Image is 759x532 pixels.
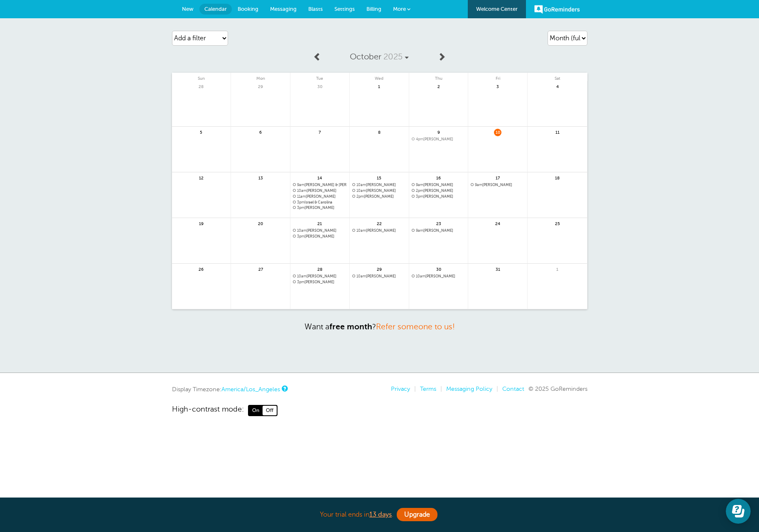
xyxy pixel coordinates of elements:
[293,189,347,193] span: Rafael
[231,73,290,81] span: Mon
[297,189,307,193] span: 10am
[293,274,347,279] span: Erica Hernandez
[554,174,561,181] span: 18
[316,129,324,135] span: 7
[416,183,423,187] span: 9am
[352,189,406,193] a: 10am[PERSON_NAME]
[297,200,305,204] span: 3pm
[293,200,347,205] a: 3pmIsrael & Carolina
[204,6,227,12] span: Calendar
[410,385,416,392] li: |
[420,385,436,392] a: Terms
[316,83,324,89] span: 30
[297,274,307,278] span: 10am
[199,4,232,15] a: Calendar
[257,83,264,89] span: 29
[393,6,406,12] span: More
[492,385,498,392] li: |
[412,194,466,199] a: 3pm[PERSON_NAME]
[726,499,751,524] iframe: Resource center
[468,73,527,81] span: Fri
[293,189,347,193] a: 10am[PERSON_NAME]
[182,6,194,12] span: New
[435,174,442,181] span: 16
[197,266,205,272] span: 26
[221,386,280,392] a: America/Los_Angeles
[352,194,406,199] a: 2pm[PERSON_NAME]
[435,266,442,272] span: 30
[293,274,347,279] a: 10am[PERSON_NAME]
[397,508,437,521] a: Upgrade
[238,6,258,12] span: Booking
[352,183,406,187] span: Jose
[352,274,406,279] a: 10am[PERSON_NAME]
[308,6,323,12] span: Blasts
[494,83,501,89] span: 3
[257,174,264,181] span: 13
[293,206,347,210] a: 3pm[PERSON_NAME]
[416,137,423,141] span: 4pm
[416,194,423,199] span: 3pm
[412,183,466,187] a: 9am[PERSON_NAME]
[376,129,383,135] span: 8
[412,274,466,279] span: Patricia Haupt
[352,183,406,187] a: 10am[PERSON_NAME]
[369,511,392,518] a: 13 days
[316,220,324,226] span: 21
[263,406,277,415] span: Off
[282,386,287,391] a: This is the timezone being used to display dates and times to you on this device. Click the timez...
[297,280,305,284] span: 3pm
[435,83,442,89] span: 2
[297,234,305,238] span: 3pm
[356,189,366,193] span: 10am
[409,73,468,81] span: Thu
[356,183,366,187] span: 10am
[352,189,406,193] span: Gregg
[270,6,297,12] span: Messaging
[334,6,355,12] span: Settings
[297,228,307,233] span: 10am
[329,322,372,331] strong: free month
[391,385,410,392] a: Privacy
[376,220,383,226] span: 22
[197,220,205,226] span: 19
[502,385,524,392] a: Contact
[350,73,409,81] span: Wed
[293,228,347,233] a: 10am[PERSON_NAME]
[352,274,406,279] span: Maria Bartolet
[528,385,587,392] span: © 2025 GoReminders
[172,405,244,416] span: High-contrast mode:
[293,280,347,284] a: 3pm[PERSON_NAME]
[376,83,383,89] span: 1
[293,183,347,187] a: 9am[PERSON_NAME] & [PERSON_NAME]
[494,129,501,135] span: 10
[197,129,205,135] span: 5
[293,280,347,284] span: Manny Rodriguez
[494,220,501,226] span: 24
[554,83,561,89] span: 4
[316,174,324,181] span: 14
[471,183,525,187] a: 9am[PERSON_NAME]
[356,274,366,278] span: 10am
[471,183,525,187] span: Steve Bickford
[293,206,347,210] span: Kyle
[297,206,305,210] span: 3pm
[356,228,366,233] span: 10am
[172,385,287,393] div: Display Timezone:
[356,194,364,199] span: 2pm
[350,52,381,61] span: October
[412,189,466,193] a: 2pm[PERSON_NAME]
[297,183,305,187] span: 9am
[554,129,561,135] span: 11
[172,405,587,416] a: High-contrast mode: On Off
[554,220,561,226] span: 25
[366,6,381,12] span: Billing
[197,83,205,89] span: 28
[416,274,425,278] span: 10am
[257,266,264,272] span: 27
[197,174,205,181] span: 12
[435,129,442,135] span: 9
[172,73,231,81] span: Sun
[352,228,406,233] span: Sandra Gonyon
